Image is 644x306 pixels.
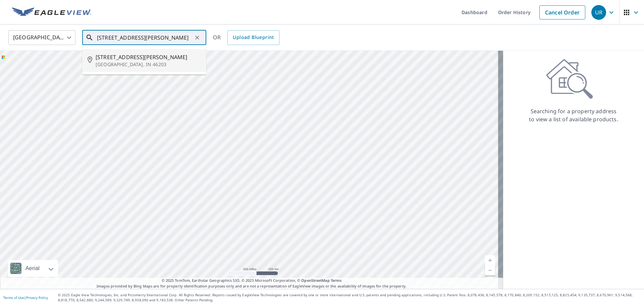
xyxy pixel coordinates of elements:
[539,5,585,19] a: Cancel Order
[12,7,91,17] img: EV Logo
[233,33,274,42] span: Upload Blueprint
[58,293,641,303] p: © 2025 Eagle View Technologies, Inc. and Pictometry International Corp. All Rights Reserved. Repo...
[331,278,342,283] a: Terms
[97,28,193,47] input: Search by address or latitude-longitude
[227,30,279,45] a: Upload Blueprint
[8,28,75,47] div: [GEOGRAPHIC_DATA]
[96,53,201,61] span: [STREET_ADDRESS][PERSON_NAME]
[485,255,495,265] a: Current Level 5, Zoom In
[193,33,202,42] button: Clear
[529,107,619,123] p: Searching for a property address to view a list of available products.
[591,5,606,20] div: UR
[485,265,495,275] a: Current Level 5, Zoom Out
[3,295,24,300] a: Terms of Use
[213,30,279,45] div: OR
[23,260,42,277] div: Aerial
[162,278,342,283] span: © 2025 TomTom, Earthstar Geographics SIO, © 2025 Microsoft Corporation, ©
[26,295,48,300] a: Privacy Policy
[96,61,201,68] p: [GEOGRAPHIC_DATA], IN 46203
[3,296,48,300] p: |
[301,278,329,283] a: OpenStreetMap
[8,260,58,277] div: Aerial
